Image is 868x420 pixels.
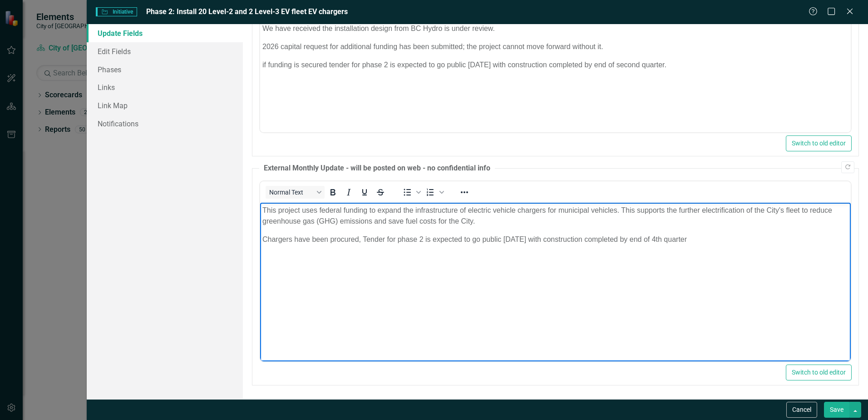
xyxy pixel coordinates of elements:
[325,186,340,199] button: Bold
[269,189,314,196] span: Normal Text
[824,402,849,418] button: Save
[457,186,472,199] button: Reveal or hide additional toolbar items
[786,365,852,380] button: Switch to old editor
[423,186,445,199] div: Numbered list
[87,42,243,60] a: Edit Fields
[786,402,817,418] button: Cancel
[87,115,243,133] a: Notifications
[341,186,356,199] button: Italic
[357,186,372,199] button: Underline
[373,186,388,199] button: Strikethrough
[266,186,325,199] button: Block Normal Text
[786,135,852,151] button: Switch to old editor
[87,96,243,115] a: Link Map
[259,163,495,174] legend: External Monthly Update - will be posted on web - no confidential info
[96,7,137,16] span: Initiative
[146,7,348,16] span: Phase 2: Install 20 Level-2 and 2 Level-3 EV fleet EV chargers
[87,60,243,79] a: Phases
[260,203,851,361] iframe: Rich Text Area
[399,186,422,199] div: Bullet list
[87,78,243,96] a: Links
[87,24,243,42] a: Update Fields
